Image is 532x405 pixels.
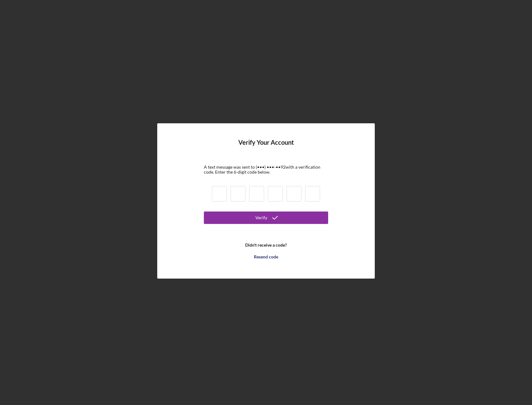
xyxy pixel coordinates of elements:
div: Resend code [254,251,278,263]
b: Didn't receive a code? [245,243,287,248]
div: A text message was sent to (•••) •••-•• 92 with a verification code. Enter the 6-digit code below. [204,165,328,175]
h4: Verify Your Account [238,139,294,155]
button: Resend code [204,251,328,263]
button: Verify [204,212,328,224]
div: Verify [255,212,267,224]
